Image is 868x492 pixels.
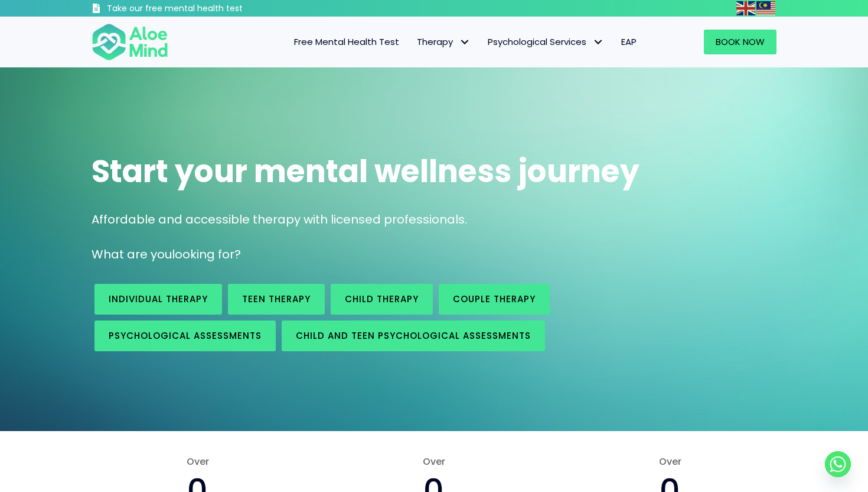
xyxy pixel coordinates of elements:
a: Individual therapy [94,284,222,315]
img: Aloe mind Logo [92,22,168,61]
span: Teen Therapy [242,293,311,305]
span: Over [328,455,540,468]
a: Psychological assessments [94,321,276,351]
a: Couple therapy [439,284,550,315]
a: Child Therapy [331,284,433,315]
span: Book Now [716,35,765,48]
span: Child and Teen Psychological assessments [296,329,531,342]
a: EAP [612,30,645,54]
img: en [736,1,755,15]
nav: Menu [184,30,645,54]
span: Child Therapy [345,293,419,305]
a: TherapyTherapy: submenu [408,30,479,54]
span: Individual therapy [109,293,208,305]
p: Affordable and accessible therapy with licensed professionals. [92,211,776,228]
span: Over [92,455,304,468]
span: Psychological Services: submenu [589,34,606,51]
span: Psychological Services [488,35,603,48]
a: English [736,1,756,15]
a: Psychological ServicesPsychological Services: submenu [479,30,612,54]
img: ms [756,1,775,15]
span: Psychological assessments [109,329,262,342]
a: Take our free mental health test [92,3,306,17]
a: Whatsapp [825,451,851,477]
span: Over [564,455,776,468]
a: Child and Teen Psychological assessments [282,321,545,351]
span: What are you [92,246,172,263]
a: Free Mental Health Test [285,30,408,54]
span: looking for? [172,246,241,263]
a: Book Now [704,30,776,54]
h3: Take our free mental health test [107,3,306,15]
a: Malay [756,1,776,15]
span: EAP [621,35,637,48]
span: Free Mental Health Test [294,35,399,48]
a: Teen Therapy [228,284,325,315]
span: Couple therapy [453,293,536,305]
span: Therapy: submenu [456,34,473,51]
span: Therapy [417,35,470,48]
span: Start your mental wellness journey [92,150,639,193]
